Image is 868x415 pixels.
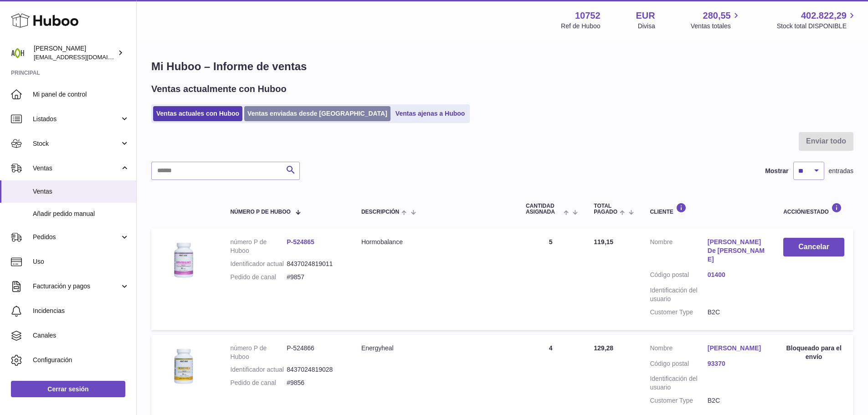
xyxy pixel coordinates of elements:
img: internalAdmin-10752@internal.huboo.com [11,46,25,60]
a: [PERSON_NAME] De [PERSON_NAME] [708,238,765,264]
dt: Pedido de canal [230,273,287,282]
dt: número P de Huboo [230,238,287,255]
a: 402.822,29 Stock total DISPONIBLE [777,10,857,31]
div: Energyheal [361,344,508,353]
h2: Ventas actualmente con Huboo [151,83,287,95]
dt: Identificador actual [230,260,287,268]
dd: #9856 [287,379,343,387]
span: Ventas totales [691,22,741,31]
a: Ventas enviadas desde [GEOGRAPHIC_DATA] [244,106,390,121]
dt: Identificador actual [230,365,287,374]
dt: Código postal [650,359,707,370]
strong: 10752 [575,10,601,22]
a: Ventas actuales con Huboo [153,106,242,121]
div: [PERSON_NAME] [34,44,116,61]
dd: 8437024819011 [287,260,343,268]
div: Cliente [650,203,765,215]
div: Acción/Estado [783,203,844,215]
span: Descripción [361,209,399,215]
dd: P-524866 [287,344,343,361]
dt: Customer Type [650,308,707,317]
span: 129,28 [594,344,613,352]
div: Ref de Huboo [561,22,600,31]
a: Cerrar sesión [11,381,125,397]
span: entradas [829,167,853,175]
span: número P de Huboo [230,209,290,215]
span: Listados [33,115,120,123]
dd: 8437024819028 [287,365,343,374]
span: Configuración [33,356,129,364]
dt: Código postal [650,271,707,282]
span: Cantidad ASIGNADA [526,203,561,215]
span: Añadir pedido manual [33,210,129,218]
dt: Nombre [650,238,707,266]
span: 119,15 [594,238,613,246]
img: 107521706523581.jpg [160,238,206,283]
td: 5 [517,229,585,330]
label: Mostrar [765,167,788,175]
h1: Mi Huboo – Informe de ventas [151,59,853,74]
img: 107521706523525.jpg [160,344,206,389]
dt: número P de Huboo [230,344,287,361]
dt: Nombre [650,344,707,355]
dd: B2C [708,396,765,405]
span: Pedidos [33,233,120,241]
dt: Customer Type [650,396,707,405]
span: 280,55 [703,10,731,22]
span: Total pagado [594,203,617,215]
dd: #9857 [287,273,343,282]
strong: EUR [636,10,655,22]
span: Stock total DISPONIBLE [777,22,857,31]
span: Incidencias [33,307,129,315]
a: P-524865 [287,238,314,246]
span: Ventas [33,164,120,173]
div: Bloqueado para el envío [783,344,844,361]
span: 402.822,29 [801,10,847,22]
a: 01400 [708,271,765,279]
span: Mi panel de control [33,90,129,99]
span: Uso [33,257,129,266]
span: Facturación y pagos [33,282,120,291]
a: 280,55 Ventas totales [691,10,741,31]
span: Ventas [33,187,129,196]
div: Divisa [638,22,655,31]
span: Stock [33,139,120,148]
a: [PERSON_NAME] [708,344,765,353]
span: Canales [33,331,129,340]
dd: B2C [708,308,765,317]
a: Ventas ajenas a Huboo [392,106,468,121]
dt: Identificación del usuario [650,374,707,392]
dt: Pedido de canal [230,379,287,387]
a: 93370 [708,359,765,368]
div: Hormobalance [361,238,508,246]
dt: Identificación del usuario [650,286,707,303]
span: [EMAIL_ADDRESS][DOMAIN_NAME] [34,53,134,61]
button: Cancelar [783,238,844,256]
